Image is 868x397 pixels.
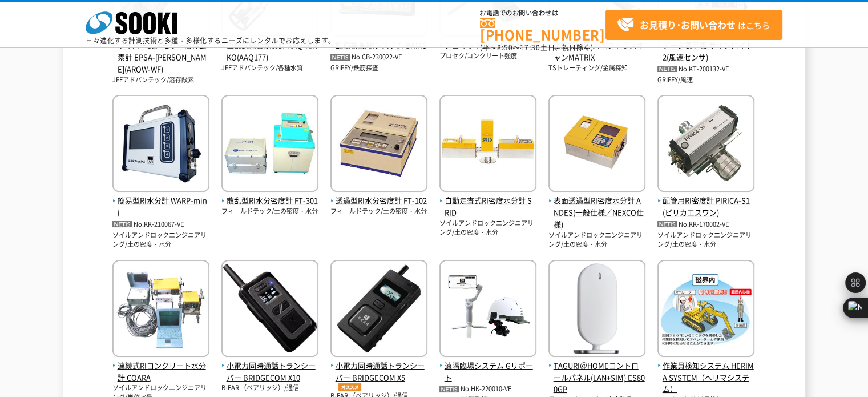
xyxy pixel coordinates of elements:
[112,231,209,250] p: ソイルアンドロックエンジニアリング/土の密度・水分
[330,195,427,207] span: 透過型RI水分密度計 FT-102
[439,360,536,384] span: 遠隔臨場システム Gリポート
[657,195,754,219] span: 配管用RI密度計 PIRICA-S1(ピリカエスワン)
[112,348,209,383] a: 連続式RIコンクリート水分計 COARA
[480,18,605,41] a: [PHONE_NUMBER]
[439,95,536,195] img: SRID
[657,219,754,231] p: No.KK-170002-VE
[439,51,536,61] p: プロセク/コンクリート強度
[480,42,593,53] span: (平日 ～ 土日、祝日除く)
[657,63,754,75] p: No.KT-200132-VE
[617,17,770,34] span: はこちら
[112,95,209,195] img: WARP-mini
[657,260,754,360] img: HERIMA SYSTEM（ヘリマシステム）
[221,195,318,207] span: 散乱型RI水分密度計 FT-301
[548,348,645,395] a: TAGURI＠HOMEコントロールパネル(LAN+SIM) ES800GP
[548,183,645,231] a: 表面透過型RI密度水分計 ANDES(一般仕様／NEXCO仕様)
[112,39,209,75] span: ワイパー式メモリー溶存酸素計 EPSA-[PERSON_NAME](AROW-WF)
[548,260,645,360] img: ES800GP
[221,260,318,360] img: BRIDGECOM X10
[520,42,540,53] span: 17:30
[112,219,209,231] p: No.KK-210067-VE
[221,383,318,393] p: B-EAR （ベアリッジ）/通信
[548,231,645,250] p: ソイルアンドロックエンジニアリング/土の密度・水分
[112,360,209,384] span: 連続式RIコンクリート水分計 COARA
[336,383,364,391] img: オススメ
[221,183,318,207] a: 散乱型RI水分密度計 FT-301
[221,360,318,384] span: 小電力同時通話トランシーバー BRIDGECOM X10
[221,63,318,73] p: JFEアドバンテック/各種水質
[330,207,427,216] p: フィールドテック/土の密度・水分
[112,260,209,360] img: COARA
[439,183,536,219] a: 自動走査式RI密度水分計 SRID
[439,219,536,238] p: ソイルアンドロックエンジニアリング/土の密度・水分
[605,10,782,40] a: お見積り･お問い合わせはこちら
[86,37,336,44] p: 日々進化する計測技術と多種・多様化するニーズにレンタルでお応えします。
[497,42,513,53] span: 8:50
[657,183,754,219] a: 配管用RI密度計 PIRICA-S1(ピリカエスワン)
[480,10,605,17] span: お電話でのお問い合わせは
[330,360,427,392] span: 小電力同時通話トランシーバー BRIDGECOM X5
[330,183,427,207] a: 透過型RI水分密度計 FT-102
[657,360,754,395] span: 作業員検知システム HERIMA SYSTEM（ヘリマシステム）
[112,75,209,85] p: JFEアドバンテック/溶存酸素
[657,348,754,395] a: 作業員検知システム HERIMA SYSTEM（ヘリマシステム）
[439,260,536,360] img: Gリポート
[548,195,645,230] span: 表面透過型RI密度水分計 ANDES(一般仕様／NEXCO仕様)
[548,63,645,73] p: TSトレーティング/金属探知
[548,95,645,195] img: ANDES(一般仕様／NEXCO仕様)
[330,260,427,360] img: BRIDGECOM X5
[221,95,318,195] img: FT-301
[548,360,645,395] span: TAGURI＠HOMEコントロールパネル(LAN+SIM) ES800GP
[112,183,209,219] a: 簡易型RI水分計 WARP-mini
[330,51,427,63] p: No.CB-230022-VE
[657,75,754,85] p: GRIFFY/風速
[657,231,754,250] p: ソイルアンドロックエンジニアリング/土の密度・水分
[439,383,536,395] p: No.HK-220010-VE
[657,95,754,195] img: PIRICA-S1(ピリカエスワン)
[330,63,427,73] p: GRIFFY/鉄筋探査
[112,195,209,219] span: 簡易型RI水分計 WARP-mini
[330,348,427,391] a: 小電力同時通話トランシーバー BRIDGECOM X5オススメ
[221,207,318,216] p: フィールドテック/土の密度・水分
[439,348,536,383] a: 遠隔臨場システム Gリポート
[330,95,427,195] img: FT-102
[439,195,536,219] span: 自動走査式RI密度水分計 SRID
[640,18,736,31] strong: お見積り･お問い合わせ
[221,348,318,383] a: 小電力同時通話トランシーバー BRIDGECOM X10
